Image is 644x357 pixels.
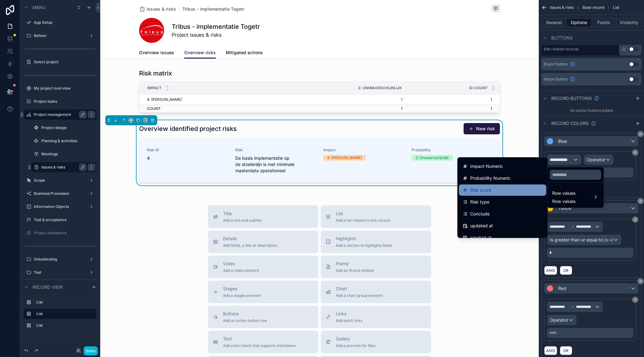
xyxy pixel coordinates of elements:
button: ChartAdd a chart group element [321,281,431,303]
span: Risk type [470,198,489,206]
span: Add quick links [336,318,362,323]
td: 1 [406,105,500,112]
span: Add a video element [223,268,259,273]
button: TitleAdd a title and subtitle [208,205,318,228]
span: Impact [323,147,404,153]
button: ListAdd a list related to this record [321,205,431,228]
span: 2: Onwaarschijnlijk [358,85,402,91]
a: Overview issues [139,47,174,59]
button: DetailsAdd fields, a title or description [208,230,318,253]
span: Text [223,336,296,342]
span: Add a stages element [223,293,261,298]
button: TextAdd a text block that supports markdown [208,331,318,353]
button: iframeAdd an iframe embed [321,256,431,278]
span: Probability Numeric [470,174,511,182]
span: Title [223,210,262,217]
span: Chart [336,286,383,292]
div: 4: [PERSON_NAME] [327,155,362,161]
span: Add a title and subtitle [223,218,262,223]
button: StagesAdd a stages element [208,281,318,303]
span: Row values [552,189,575,197]
h1: Tribus - implementatie Togetr [172,22,260,31]
span: 4 [147,155,228,161]
span: Links [336,311,362,317]
span: List [336,210,390,217]
span: created at [470,234,491,241]
span: Risk [235,147,316,153]
span: iframe [336,261,374,267]
span: Impact [147,85,162,91]
a: Risk ID4RiskDe basis implementatie op de stoelenlijn is met minimale masterdata operationeelImpac... [139,139,500,183]
button: GalleryAdd a preview for files [321,331,431,353]
span: Stages [223,286,261,292]
td: 1 [264,105,406,112]
span: Highlights [336,235,392,242]
span: Video [223,261,259,267]
a: Tribus - implementatie Togetr [182,6,244,12]
a: Overview risks [184,47,216,59]
span: Impact Numeric [470,163,503,170]
button: ButtonsAdd an action button row [208,306,318,328]
span: Gallery [336,336,375,342]
a: Issues & risks [139,6,176,12]
span: Add an action button row [223,318,267,323]
span: Conclude [470,210,490,218]
button: HighlightsAdd a section to highlights fields [321,230,431,253]
span: Overview risks [184,49,216,56]
span: id COUNT [469,85,488,91]
td: COUNT [139,105,264,112]
span: Mitigated actions [226,49,263,56]
button: LinksAdd quick links [321,306,431,328]
span: Add an iframe embed [336,268,374,273]
span: Add fields, a title or description [223,243,277,248]
span: Add a list related to this record [336,218,390,223]
span: Risk ID [147,147,228,153]
a: Mitigated actions [226,47,263,59]
span: Risk score [470,186,491,194]
button: New risk [464,123,500,134]
span: Add a text block that supports markdown [223,343,296,348]
h1: Overview identified project risks [139,124,237,133]
span: Add a chart group element [336,293,383,298]
span: Add a preview for files [336,343,375,348]
span: Project issues & risks [172,31,260,39]
span: updated at [470,222,493,230]
span: Buttons [223,311,267,317]
div: 2: Onwaarschijnlijk [415,155,449,161]
span: Add a section to highlights fields [336,243,392,248]
span: Details [223,235,277,242]
span: Row values [552,198,575,204]
span: De basis implementatie op de stoelenlijn is met minimale masterdata operationeel [235,155,316,174]
button: VideoAdd a video element [208,256,318,278]
span: Overview issues [139,49,174,56]
span: Issues & risks [147,6,176,12]
span: Probability [412,147,492,153]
